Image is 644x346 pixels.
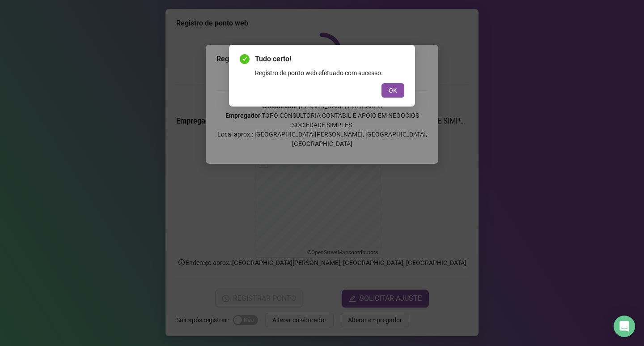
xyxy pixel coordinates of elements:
[381,83,404,98] button: OK
[240,54,250,64] span: check-circle
[255,68,404,78] div: Registro de ponto web efetuado com sucesso.
[389,85,397,95] span: OK
[614,316,635,337] div: Open Intercom Messenger
[255,54,404,64] span: Tudo certo!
